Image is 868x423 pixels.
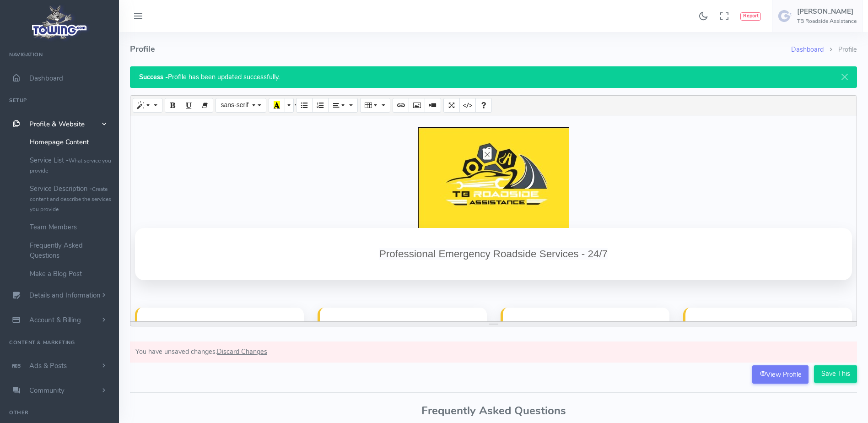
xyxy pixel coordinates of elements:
a: Dashboard [791,45,824,54]
span: Details and Information [29,291,101,300]
button: Paragraph [328,98,358,113]
a: View Profile [752,365,809,384]
h5: [PERSON_NAME] [797,8,857,15]
button: Recent Color [269,98,285,113]
li: Profile [824,45,857,55]
span: Professional Emergency Roadside Services - 24/7 [379,248,608,260]
span: sans-serif [221,101,248,108]
button: Report [740,12,761,21]
button: Close [832,66,857,87]
span: Profile & Website [29,119,85,129]
a: Make a Blog Post [23,265,119,283]
button: Font Family [216,98,266,113]
button: More Color [285,98,294,113]
input: Save This [814,365,857,383]
span: Account & Billing [29,315,81,325]
div: Profile has been updated successfully. [130,66,857,88]
small: What service you provide [30,157,111,174]
a: Team Members [23,218,119,236]
button: Code View [459,98,476,113]
button: Bold (CTRL+B) [165,98,181,113]
img: Profile_H15Q7B5LWJ_24552 [418,127,569,228]
button: Video [425,98,441,113]
h6: TB Roadside Assistance [797,18,857,24]
small: Create content and describe the services you provide [30,185,111,213]
strong: Success - [139,72,168,81]
h4: Profile [130,32,791,66]
button: Link (CTRL+K) [393,98,409,113]
button: Underline (CTRL+U) [181,98,197,113]
span: Ads & Posts [29,361,67,370]
button: Ordered list (CTRL+SHIFT+NUM8) [312,98,329,113]
div: You have unsaved changes. [130,342,857,363]
div: resize [130,322,857,326]
a: Service List -What service you provide [23,151,119,179]
span: Community [29,386,65,395]
h3: Frequently Asked Questions [130,405,857,417]
button: Picture [409,98,425,113]
img: user-image [778,9,793,23]
span: Discard Changes [217,347,267,356]
span: Dashboard [29,74,63,83]
a: Homepage Content [23,133,119,151]
button: Help [475,98,492,113]
a: Service Description -Create content and describe the services you provide [23,179,119,218]
button: Style [133,98,162,113]
button: Table [360,98,390,113]
button: Full Screen [443,98,460,113]
a: Frequently Asked Questions [23,236,119,265]
button: Remove Font Style (CTRL+\) [197,98,213,113]
img: logo [29,3,91,42]
button: Unordered list (CTRL+SHIFT+NUM7) [296,98,313,113]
